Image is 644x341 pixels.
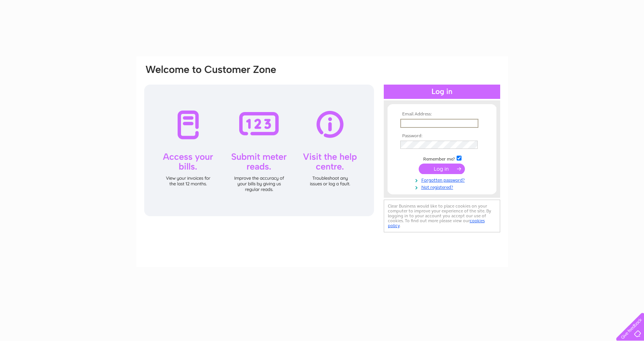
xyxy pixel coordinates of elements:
a: cookies policy [388,218,485,228]
div: Clear Business would like to place cookies on your computer to improve your experience of the sit... [384,200,500,232]
th: Email Address: [398,112,486,117]
a: Not registered? [400,183,486,190]
th: Password: [398,133,486,139]
input: Submit [419,164,465,174]
td: Remember me? [398,155,486,162]
a: Forgotten password? [400,176,486,183]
